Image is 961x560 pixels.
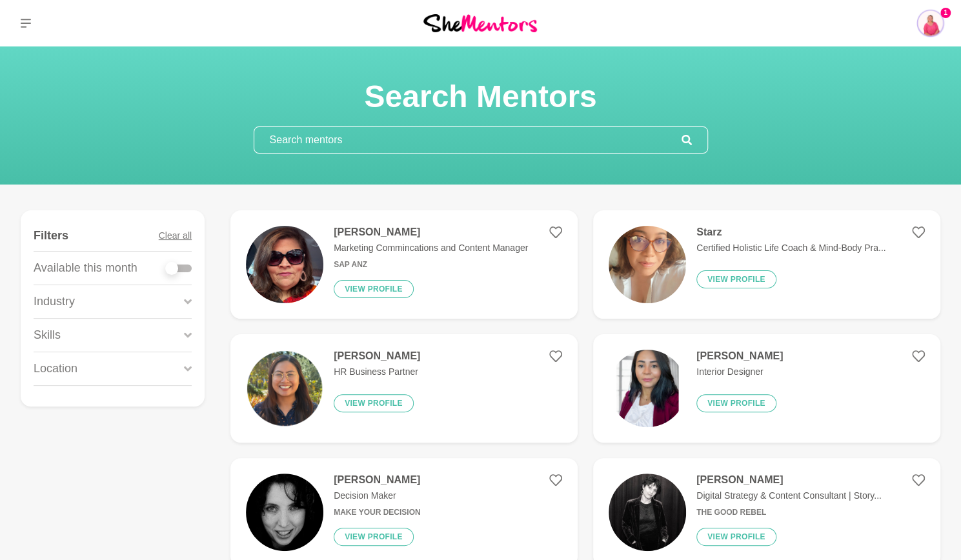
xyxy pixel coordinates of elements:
h6: The Good Rebel [696,508,882,517]
p: Available this month [34,259,137,277]
p: Marketing Commincations and Content Manager [334,241,528,255]
img: She Mentors Logo [423,14,537,32]
button: View profile [334,394,414,412]
img: 443bca476f7facefe296c2c6ab68eb81e300ea47-400x400.jpg [246,474,323,551]
h1: Search Mentors [254,77,708,116]
img: 231d6636be52241877ec7df6b9df3e537ea7a8ca-1080x1080.png [246,350,323,427]
button: Clear all [159,221,192,251]
h4: [PERSON_NAME] [334,474,420,486]
img: 1044fa7e6122d2a8171cf257dcb819e56f039831-1170x656.jpg [609,474,686,551]
h4: Starz [696,226,885,239]
p: Interior Designer [696,365,783,379]
p: Location [34,360,77,377]
p: Certified Holistic Life Coach & Mind-Body Pra... [696,241,885,255]
span: 1 [940,8,951,18]
button: View profile [696,528,776,546]
img: Sandy Hanrahan [915,8,946,39]
p: Industry [34,293,75,310]
p: HR Business Partner [334,365,420,379]
h4: [PERSON_NAME] [334,350,420,363]
h4: [PERSON_NAME] [696,350,783,363]
p: Digital Strategy & Content Consultant | Story... [696,489,882,503]
a: [PERSON_NAME]Marketing Commincations and Content ManagerSAP ANZView profile [230,210,578,319]
h4: [PERSON_NAME] [334,226,528,239]
a: StarzCertified Holistic Life Coach & Mind-Body Pra...View profile [593,210,940,319]
a: [PERSON_NAME]HR Business PartnerView profile [230,334,578,443]
button: View profile [696,270,776,288]
p: Decision Maker [334,489,420,503]
img: 672c9e0f5c28f94a877040268cd8e7ac1f2c7f14-1080x1350.png [609,350,686,427]
h6: SAP ANZ [334,260,528,270]
img: ec11b24c0aac152775f8df71426d334388dc0d10-1080x1920.jpg [609,226,686,303]
img: aa23f5878ab499289e4fcd759c0b7f51d43bf30b-1200x1599.jpg [246,226,323,303]
input: Search mentors [254,127,682,153]
h4: [PERSON_NAME] [696,474,882,486]
a: [PERSON_NAME]Interior DesignerView profile [593,334,940,443]
h4: Filters [34,228,68,243]
button: View profile [696,394,776,412]
a: Sandy Hanrahan1 [915,8,946,39]
h6: Make Your Decision [334,508,420,517]
button: View profile [334,528,414,546]
button: View profile [334,280,414,298]
p: Skills [34,326,61,344]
